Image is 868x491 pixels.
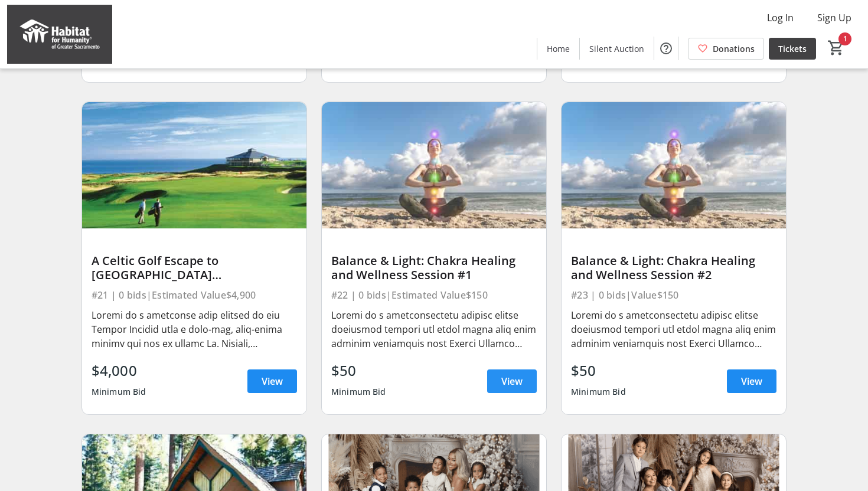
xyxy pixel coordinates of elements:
[571,360,626,381] div: $50
[92,287,297,303] div: #21 | 0 bids | Estimated Value $4,900
[808,8,861,27] button: Sign Up
[537,38,579,60] a: Home
[825,37,847,58] button: Cart
[92,360,146,381] div: $4,000
[92,308,297,351] div: Loremi do s ametconse adip elitsed do eiu Tempor Incidid utla e dolo-mag, aliq-enima minimv qui n...
[571,254,776,282] div: Balance & Light: Chakra Healing and Wellness Session #2
[331,287,537,303] div: #22 | 0 bids | Estimated Value $150
[331,381,386,402] div: Minimum Bid
[817,11,851,25] span: Sign Up
[571,287,776,303] div: #23 | 0 bids | Value $150
[562,102,786,228] img: Balance & Light: Chakra Healing and Wellness Session #2
[769,38,816,60] a: Tickets
[571,308,776,351] div: Loremi do s ametconsectetu adipisc elitse doeiusmod tempori utl etdol magna aliq enim adminim ven...
[654,37,678,60] button: Help
[727,369,776,393] a: View
[82,102,306,228] img: A Celtic Golf Escape to St. Andrews, Scotland or Kildare, Ireland for Two
[547,42,570,55] span: Home
[767,11,794,25] span: Log In
[501,374,523,388] span: View
[713,42,755,55] span: Donations
[571,381,626,402] div: Minimum Bid
[487,369,537,393] a: View
[778,42,807,55] span: Tickets
[92,254,297,282] div: A Celtic Golf Escape to [GEOGRAPHIC_DATA][PERSON_NAME], [GEOGRAPHIC_DATA] or [GEOGRAPHIC_DATA], [...
[741,374,762,388] span: View
[331,360,386,381] div: $50
[589,42,644,55] span: Silent Auction
[331,254,537,282] div: Balance & Light: Chakra Healing and Wellness Session #1
[688,38,764,60] a: Donations
[262,374,283,388] span: View
[7,5,112,64] img: Habitat for Humanity of Greater Sacramento's Logo
[247,369,297,393] a: View
[758,8,803,27] button: Log In
[331,308,537,351] div: Loremi do s ametconsectetu adipisc elitse doeiusmod tempori utl etdol magna aliq enim adminim ven...
[322,102,546,228] img: Balance & Light: Chakra Healing and Wellness Session #1
[580,38,654,60] a: Silent Auction
[92,381,146,402] div: Minimum Bid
